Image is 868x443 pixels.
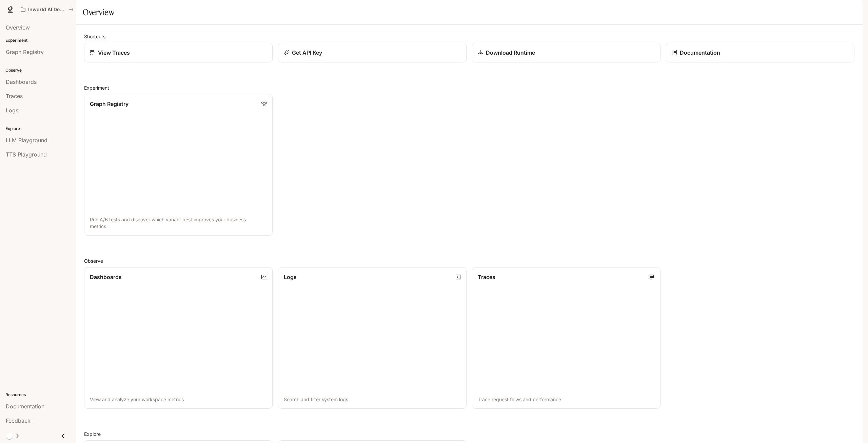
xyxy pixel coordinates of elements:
[284,273,297,281] p: Logs
[680,49,720,57] p: Documentation
[284,396,461,403] p: Search and filter system logs
[84,84,854,91] h2: Experiment
[278,43,467,62] button: Get API Key
[472,43,660,62] a: Download Runtime
[666,43,854,62] a: Documentation
[84,430,854,438] h2: Explore
[478,396,655,403] p: Trace request flows and performance
[18,3,77,16] button: All workspaces
[90,100,129,108] p: Graph Registry
[84,267,273,409] a: DashboardsView and analyze your workspace metrics
[90,273,122,281] p: Dashboards
[478,273,495,281] p: Traces
[84,257,854,264] h2: Observe
[472,267,660,409] a: TracesTrace request flows and performance
[278,267,467,409] a: LogsSearch and filter system logs
[84,33,854,40] h2: Shortcuts
[84,43,273,62] a: View Traces
[84,94,273,236] a: Graph RegistryRun A/B tests and discover which variant best improves your business metrics
[292,49,322,57] p: Get API Key
[83,5,114,19] h1: Overview
[28,7,66,13] p: Inworld AI Demos
[90,216,267,230] p: Run A/B tests and discover which variant best improves your business metrics
[98,49,130,57] p: View Traces
[90,396,267,403] p: View and analyze your workspace metrics
[486,49,535,57] p: Download Runtime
